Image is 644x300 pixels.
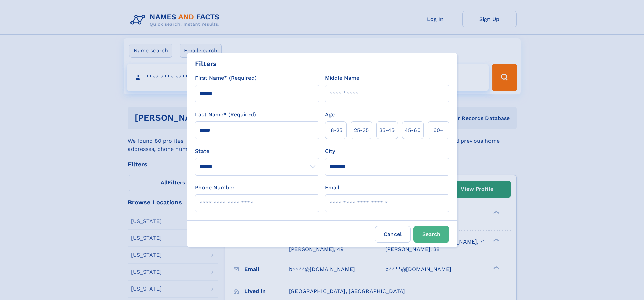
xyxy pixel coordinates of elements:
[329,126,342,134] span: 18‑25
[195,59,217,69] div: Filters
[413,226,449,243] button: Search
[195,111,256,119] label: Last Name* (Required)
[379,126,395,134] span: 35‑45
[195,184,235,192] label: Phone Number
[433,126,444,134] span: 60+
[325,111,335,119] label: Age
[325,184,339,192] label: Email
[405,126,421,134] span: 45‑60
[354,126,369,134] span: 25‑35
[375,226,411,243] label: Cancel
[195,147,319,155] label: State
[195,74,257,82] label: First Name* (Required)
[325,74,359,82] label: Middle Name
[325,147,335,155] label: City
